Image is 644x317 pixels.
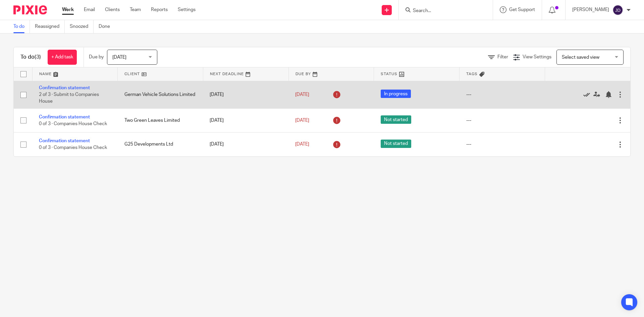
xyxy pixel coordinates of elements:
[562,55,599,60] span: Select saved view
[203,133,288,156] td: [DATE]
[84,6,95,13] a: Email
[381,115,411,124] span: Not started
[151,6,168,13] a: Reports
[105,6,120,13] a: Clients
[20,54,41,61] h1: To do
[89,54,104,60] p: Due by
[39,139,90,143] a: Confirmation statement
[118,133,203,156] td: G25 Developments Ltd
[572,6,609,13] p: [PERSON_NAME]
[39,121,107,126] span: 0 of 3 · Companies House Check
[35,54,41,60] span: (3)
[118,81,203,108] td: German Vehicle Solutions Limited
[203,108,288,132] td: [DATE]
[35,20,65,33] a: Reassigned
[412,8,473,14] input: Search
[466,117,538,124] div: ---
[466,141,538,148] div: ---
[130,6,141,13] a: Team
[112,55,126,60] span: [DATE]
[612,5,623,15] img: svg%3E
[39,92,99,104] span: 2 of 3 · Submit to Companies House
[99,20,115,33] a: Done
[13,20,30,33] a: To do
[118,108,203,132] td: Two Green Leaves Limited
[583,91,593,98] a: Mark as done
[178,6,196,13] a: Settings
[39,146,107,150] span: 0 of 3 · Companies House Check
[70,20,94,33] a: Snoozed
[295,118,309,123] span: [DATE]
[203,81,288,108] td: [DATE]
[48,50,77,65] a: + Add task
[39,86,90,90] a: Confirmation statement
[466,72,478,76] span: Tags
[295,92,309,97] span: [DATE]
[381,90,411,98] span: In progress
[39,115,90,119] a: Confirmation statement
[497,55,508,59] span: Filter
[62,6,74,13] a: Work
[466,91,538,98] div: ---
[523,55,551,59] span: View Settings
[381,140,411,148] span: Not started
[13,5,47,14] img: Pixie
[509,7,535,12] span: Get Support
[295,142,309,147] span: [DATE]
